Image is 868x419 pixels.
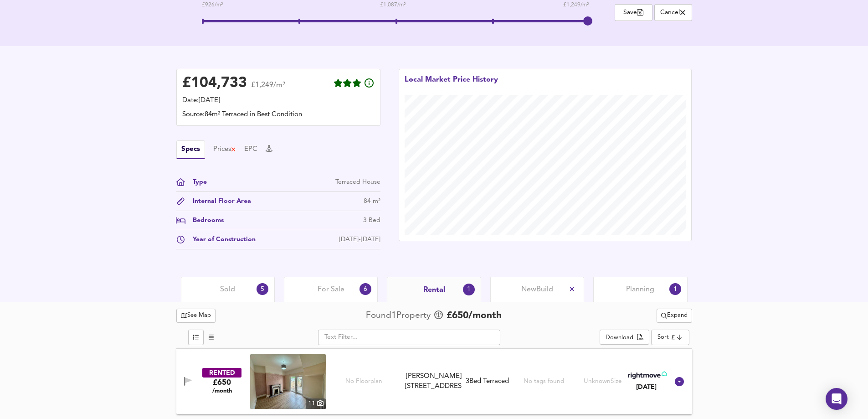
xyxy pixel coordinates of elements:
span: £ 1,249 / m² [563,0,589,10]
span: Cancel [659,8,687,17]
button: Specs [176,140,205,159]
span: £ 650 /month [447,309,502,323]
button: Cancel [654,4,692,21]
span: /month [212,388,232,395]
div: split button [600,330,649,345]
span: See Map [181,310,211,321]
span: Sold [220,285,235,295]
div: Type [185,177,207,187]
input: Text Filter... [318,330,500,345]
div: Download [606,333,633,343]
div: 3 Bed Terraced [466,377,509,386]
span: £ 1,087 / m² [380,0,406,10]
div: Source: 84m² Terraced in Best Condition [182,110,375,120]
div: Unknown Size [584,377,622,386]
div: 1 [463,284,475,295]
span: Save [620,8,647,17]
span: £ 926 / m² [202,0,288,10]
span: Rental [423,285,445,295]
div: £650 [212,378,232,395]
div: RENTED£650 /monthproperty thumbnail 11 No Floorplan[PERSON_NAME][STREET_ADDRESS]3Bed TerracedNo t... [176,349,692,414]
div: split button [657,309,692,323]
div: 6 [360,283,371,295]
button: EPC [244,145,257,155]
img: property thumbnail [250,354,326,409]
div: 3 Bed [363,216,380,225]
svg: Show Details [674,376,685,387]
div: 5 [257,283,268,295]
div: Found 1 Propert y [366,310,433,322]
a: property thumbnail 11 [250,354,326,409]
button: Expand [657,309,692,323]
button: Prices [213,145,236,155]
div: RENTED [202,368,241,378]
div: [DATE]-[DATE] [339,235,380,244]
div: Sort [657,333,669,341]
button: Save [615,4,652,21]
div: Internal Floor Area [185,197,251,206]
div: £ 104,733 [182,77,247,90]
div: [DATE] [626,383,667,392]
div: 11 [306,398,326,409]
span: New Build [521,285,553,295]
span: Expand [661,310,688,321]
button: See Map [176,309,216,323]
span: No Floorplan [345,377,382,386]
span: Planning [626,285,654,295]
div: Sort [651,330,689,345]
div: Date: [DATE] [182,96,375,106]
div: 84 m² [364,197,380,206]
span: For Sale [318,285,344,295]
button: Download [600,330,649,345]
div: 1 [669,283,681,295]
div: No tags found [524,377,564,386]
div: Local Market Price History [405,75,498,95]
div: Terraced House [335,177,380,187]
div: [PERSON_NAME][STREET_ADDRESS] [405,372,462,391]
div: Year of Construction [185,235,256,244]
div: Open Intercom Messenger [826,388,847,410]
span: £1,249/m² [251,82,285,95]
div: Bedrooms [185,216,224,225]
